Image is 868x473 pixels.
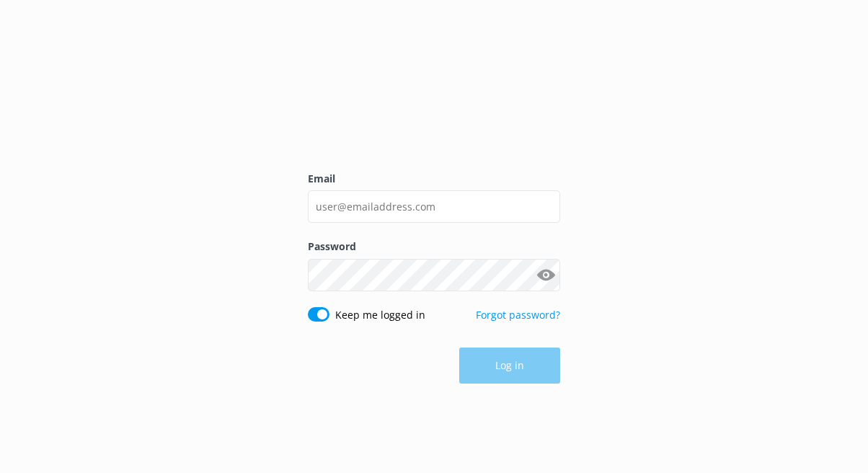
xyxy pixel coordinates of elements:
a: Forgot password? [476,308,560,322]
button: Show password [531,260,560,289]
label: Password [308,239,560,255]
input: user@emailaddress.com [308,190,560,223]
label: Keep me logged in [335,307,425,323]
label: Email [308,171,560,187]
